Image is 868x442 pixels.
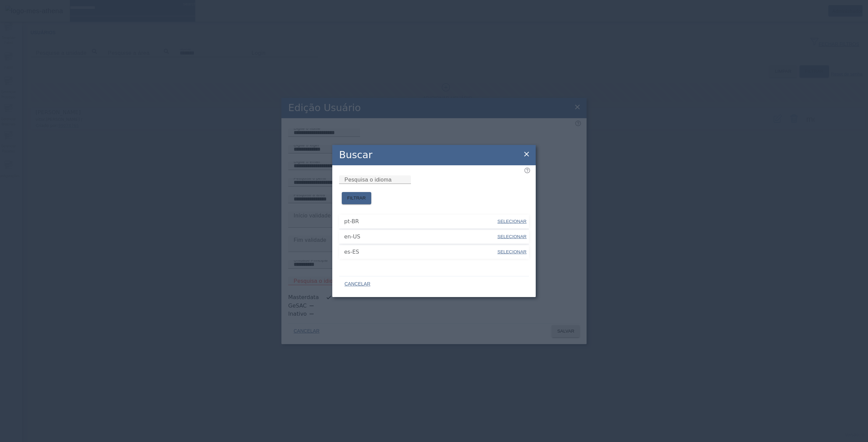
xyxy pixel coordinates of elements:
h2: Buscar [339,148,372,162]
span: SELECIONAR [497,219,527,224]
span: CANCELAR [344,281,370,288]
span: SELECIONAR [497,249,527,254]
span: en-US [344,233,497,241]
button: SELECIONAR [497,215,527,228]
mat-label: Pesquisa o idioma [344,177,392,183]
button: SELECIONAR [497,246,527,258]
span: es-ES [344,248,497,256]
button: SELECIONAR [497,231,527,243]
button: CANCELAR [339,278,376,290]
span: pt-BR [344,217,497,226]
button: FILTRAR [342,192,371,204]
span: FILTRAR [347,195,366,202]
span: SELECIONAR [497,234,527,239]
